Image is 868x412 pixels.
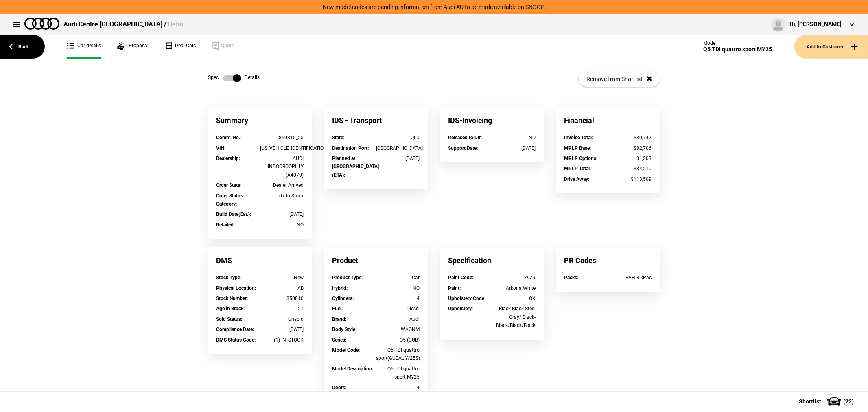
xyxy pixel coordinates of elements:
div: DMS [208,247,312,274]
div: QLD [376,134,420,142]
div: 21 [260,305,304,313]
div: $82,706 [608,144,652,152]
span: Detail [168,20,185,28]
strong: Model Code : [332,347,360,353]
button: Shortlist(22) [787,391,868,412]
span: ( 22 ) [843,399,854,404]
div: [DATE] [260,325,304,333]
span: Shortlist [799,399,821,404]
button: Remove from Shortlist [579,71,660,87]
div: Unsold [260,315,304,323]
strong: Paint : [448,285,461,291]
a: Proposal [117,35,149,59]
div: IDS - Transport [324,107,428,134]
strong: Upholstery : [448,306,473,311]
div: $80,742 [608,134,652,142]
a: Car details [67,35,101,59]
strong: Drive Away : [564,176,590,182]
strong: MRLP Base : [564,145,591,151]
div: (1) IN_STOCK [260,336,304,344]
div: $1,503 [608,154,652,162]
div: 07-In Stock [260,192,304,200]
div: 850810_25 [260,134,304,142]
strong: Order Status Category : [216,193,243,207]
div: Audi Centre [GEOGRAPHIC_DATA] / [63,20,185,29]
div: [GEOGRAPHIC_DATA] [376,144,420,152]
div: Specification [440,247,544,274]
div: Financial [556,107,660,134]
div: Diesel [376,305,420,313]
strong: Doors : [332,385,347,390]
strong: Stock Type : [216,275,242,281]
div: WAGNM [376,325,420,333]
div: New [260,274,304,282]
div: AUDI INDOOROOPILLY (A4070) [260,154,304,179]
div: 4 [376,384,420,392]
div: $84,210 [608,164,652,173]
div: PR Codes [556,247,660,274]
strong: Stock Number : [216,296,248,301]
div: Spec Details [208,74,260,82]
div: Hi, [PERSON_NAME] [789,20,842,28]
div: Summary [208,107,312,134]
strong: Paint Code : [448,275,474,281]
div: [DATE] [260,210,304,218]
strong: Retailed : [216,222,235,228]
div: Product [324,247,428,274]
strong: Upholstery Code : [448,296,486,301]
strong: Cylinders : [332,296,354,301]
div: [DATE] [376,154,420,162]
strong: State : [332,135,345,140]
div: NO [376,284,420,292]
strong: Body Style : [332,327,357,332]
strong: Model Description : [332,366,374,372]
div: Q5 TDI quattro sport MY25 [703,46,772,53]
strong: Age in Stock : [216,306,245,311]
strong: VIN : [216,145,226,151]
strong: Fuel : [332,306,343,311]
div: Q5 (GUB) [376,336,420,344]
div: AB [260,284,304,292]
div: Black-Black-Steel Gray/ Black-Black/Black/Black [492,305,536,329]
div: Audi [376,315,420,323]
strong: Sold Status : [216,316,243,322]
div: $113,509 [608,175,652,183]
div: Z9Z9 [492,274,536,282]
strong: Series : [332,337,347,343]
div: [US_VEHICLE_IDENTIFICATION_NUMBER] [260,144,304,152]
strong: Comm. No. : [216,135,242,140]
div: Dealer Arrived [260,181,304,189]
strong: DMS Status Code : [216,337,256,343]
strong: Build Date(Est.) : [216,211,251,217]
div: [DATE] [492,144,536,152]
button: Add to Customer [794,35,868,59]
a: Deal Calc [165,35,196,59]
div: Arkona White [492,284,536,292]
div: Car [376,274,420,282]
div: Q5 TDI quattro sport(GUBAUY/25S) [376,346,420,363]
div: Q5 TDI quattro sport MY25 [376,365,420,381]
div: Model [703,40,772,46]
div: NO [260,221,304,229]
strong: MRLP Total : [564,166,591,171]
strong: Order State : [216,182,242,188]
strong: MRLP Options : [564,156,598,161]
strong: Dealership : [216,156,241,161]
div: PAH-BlkPac [608,274,652,282]
strong: Destination Port : [332,145,369,151]
strong: Planned at [GEOGRAPHIC_DATA] (ETA) : [332,156,379,178]
strong: Brand : [332,316,347,322]
div: IDS-Invoicing [440,107,544,134]
div: NO [492,134,536,142]
strong: Hybrid : [332,285,348,291]
div: GX [492,294,536,302]
strong: Support Date : [448,145,478,151]
strong: Packs : [564,275,579,281]
div: 850810 [260,294,304,302]
strong: Compliance Date : [216,327,254,332]
strong: Invoice Total : [564,135,593,140]
strong: Released to Dlr : [448,135,482,140]
strong: Product Type : [332,275,363,281]
div: 4 [376,294,420,302]
strong: Physical Location : [216,285,256,291]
